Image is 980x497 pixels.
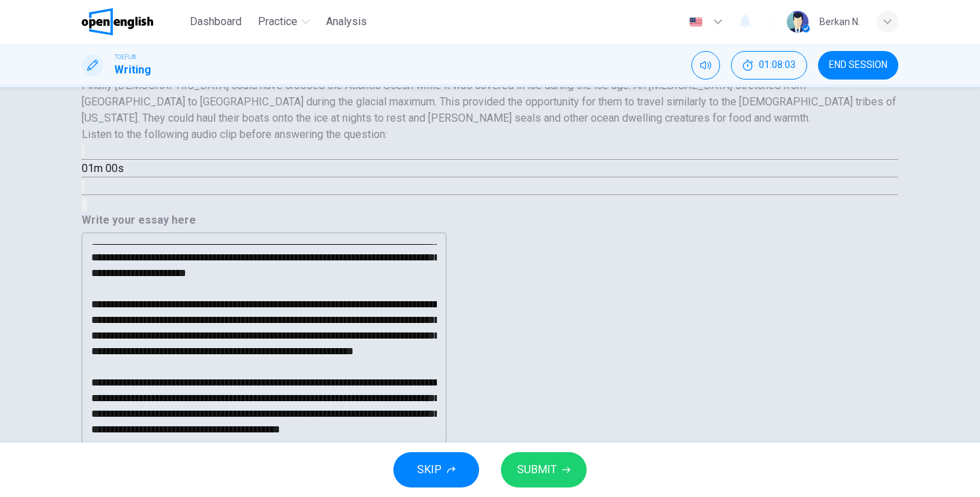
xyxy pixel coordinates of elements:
[731,51,807,80] button: 01:08:03
[759,60,796,71] span: 01:08:03
[190,14,242,30] span: Dashboard
[326,14,367,30] span: Analysis
[82,78,898,126] h6: Finally [DEMOGRAPHIC_DATA] could have crossed the Atlantic Ocean while it was covered in ice duri...
[691,51,720,80] div: Mute
[787,11,808,33] img: Profile picture
[321,10,372,34] button: Analysis
[114,62,151,78] h1: Writing
[114,52,136,62] span: TOEFL®
[82,8,153,35] img: OpenEnglish logo
[818,51,898,80] button: END SESSION
[252,10,315,34] button: Practice
[731,51,807,80] div: Hide
[82,180,84,193] button: Click to see the audio transcription
[393,452,479,487] button: SKIP
[82,126,898,143] h6: Listen to the following audio clip before answering the question :
[829,60,887,71] span: END SESSION
[517,460,557,479] span: SUBMIT
[687,17,704,27] img: en
[258,14,297,30] span: Practice
[82,8,184,35] a: OpenEnglish logo
[417,460,442,479] span: SKIP
[82,162,124,175] span: 01m 00s
[501,452,587,487] button: SUBMIT
[82,212,446,228] h6: Write your essay here
[819,14,860,30] div: Berkan N.
[184,10,247,34] button: Dashboard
